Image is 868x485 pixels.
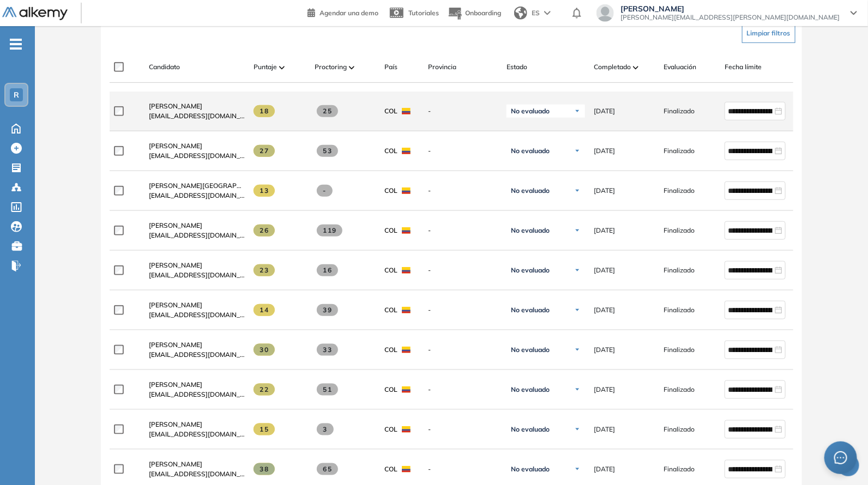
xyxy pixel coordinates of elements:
[320,9,378,17] span: Agendar una demo
[428,265,498,275] span: -
[664,305,695,315] span: Finalizado
[402,466,411,472] img: COL
[428,385,498,395] span: -
[149,469,245,479] span: [EMAIL_ADDRESS][DOMAIN_NAME]
[384,186,397,196] span: COL
[448,2,501,25] button: Onboarding
[402,267,411,274] img: COL
[149,141,245,151] a: [PERSON_NAME]
[594,226,615,235] span: [DATE]
[149,459,245,469] a: [PERSON_NAME]
[254,463,275,475] span: 38
[254,423,275,435] span: 15
[574,187,581,194] img: Ícono de flecha
[574,426,581,433] img: Ícono de flecha
[428,345,498,355] span: -
[402,227,411,234] img: COL
[149,231,245,240] span: [EMAIL_ADDRESS][DOMAIN_NAME]
[742,23,795,43] button: Limpiar filtros
[149,420,245,429] a: [PERSON_NAME]
[317,423,334,435] span: 3
[428,146,498,156] span: -
[408,9,439,17] span: Tutoriales
[384,146,397,156] span: COL
[384,62,397,72] span: País
[149,191,245,201] span: [EMAIL_ADDRESS][DOMAIN_NAME]
[402,426,411,433] img: COL
[317,384,338,396] span: 51
[594,265,615,275] span: [DATE]
[664,226,695,235] span: Finalizado
[620,4,840,13] span: [PERSON_NAME]
[149,380,202,389] span: [PERSON_NAME]
[384,226,397,235] span: COL
[384,305,397,315] span: COL
[149,420,202,428] span: [PERSON_NAME]
[511,226,550,235] span: No evaluado
[2,7,68,21] img: Logo
[349,66,354,69] img: [missing "en.ARROW_ALT" translation]
[317,185,333,197] span: -
[384,464,397,474] span: COL
[384,385,397,395] span: COL
[574,307,581,313] img: Ícono de flecha
[428,106,498,116] span: -
[149,300,245,310] a: [PERSON_NAME]
[664,425,695,434] span: Finalizado
[149,380,245,390] a: [PERSON_NAME]
[664,106,695,116] span: Finalizado
[317,145,338,157] span: 53
[254,384,275,396] span: 22
[664,186,695,196] span: Finalizado
[149,221,202,229] span: [PERSON_NAME]
[254,105,275,117] span: 18
[511,425,550,434] span: No evaluado
[511,385,550,394] span: No evaluado
[594,464,615,474] span: [DATE]
[544,11,551,15] img: arrow
[149,102,202,110] span: [PERSON_NAME]
[574,227,581,234] img: Ícono de flecha
[317,105,338,117] span: 25
[149,261,202,269] span: [PERSON_NAME]
[594,425,615,434] span: [DATE]
[254,304,275,316] span: 14
[384,106,397,116] span: COL
[315,62,347,72] span: Proctoring
[14,90,19,99] span: R
[149,460,202,468] span: [PERSON_NAME]
[594,106,615,116] span: [DATE]
[574,108,581,114] img: Ícono de flecha
[149,142,202,150] span: [PERSON_NAME]
[514,7,527,20] img: world
[149,111,245,121] span: [EMAIL_ADDRESS][DOMAIN_NAME]
[149,270,245,280] span: [EMAIL_ADDRESS][DOMAIN_NAME]
[317,225,342,237] span: 119
[149,341,202,349] span: [PERSON_NAME]
[574,347,581,353] img: Ícono de flecha
[402,148,411,154] img: COL
[317,304,338,316] span: 39
[725,62,762,72] span: Fecha límite
[402,187,411,194] img: COL
[149,221,245,231] a: [PERSON_NAME]
[664,464,695,474] span: Finalizado
[664,146,695,156] span: Finalizado
[428,464,498,474] span: -
[428,226,498,235] span: -
[428,305,498,315] span: -
[574,466,581,472] img: Ícono de flecha
[511,107,550,116] span: No evaluado
[317,264,338,276] span: 16
[428,186,498,196] span: -
[149,62,180,72] span: Candidato
[511,306,550,314] span: No evaluado
[279,66,285,69] img: [missing "en.ARROW_ALT" translation]
[402,347,411,353] img: COL
[620,13,840,22] span: [PERSON_NAME][EMAIL_ADDRESS][PERSON_NAME][DOMAIN_NAME]
[149,301,202,309] span: [PERSON_NAME]
[511,186,550,195] span: No evaluado
[149,181,245,191] a: [PERSON_NAME][GEOGRAPHIC_DATA]
[574,267,581,274] img: Ícono de flecha
[254,344,275,356] span: 30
